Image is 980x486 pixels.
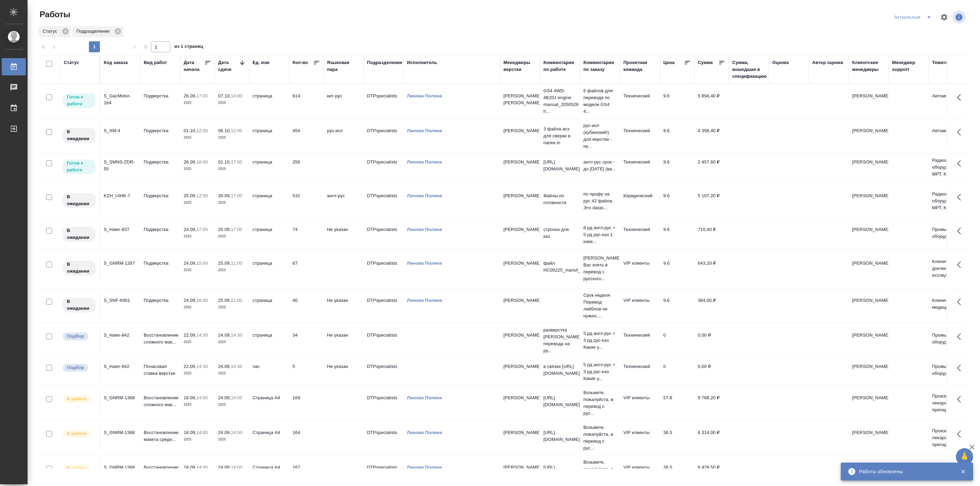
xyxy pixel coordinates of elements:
td: 9.6 [660,223,694,247]
td: Технический [620,155,660,179]
td: [PERSON_NAME] [849,155,889,179]
td: 9.6 [660,256,694,281]
p: 2025 [184,436,211,443]
div: Статус [39,26,71,37]
div: Ед. изм [253,59,269,66]
div: Клиентские менеджеры [852,59,885,73]
td: [PERSON_NAME] [849,124,889,148]
p: Промышленное оборудование [932,332,965,346]
p: Восстановление сложного мак... [144,394,177,408]
td: Технический [620,360,660,384]
p: Радиологическое оборудование: МРТ, КТ... [932,157,965,178]
td: рус-исп [324,124,364,148]
p: [PERSON_NAME], [PERSON_NAME] [503,93,537,106]
p: 17:00 [196,227,208,232]
p: 2025 [218,267,246,274]
p: 06.10, [218,128,231,133]
div: Оценка [772,59,789,66]
div: Подразделение [367,59,402,66]
td: 256 [289,155,324,179]
p: 2025 [184,304,211,311]
a: Линова Полина [407,430,442,435]
p: 2025 [184,233,211,240]
p: 2025 [184,134,211,141]
td: страница [249,124,289,148]
td: 5 [289,360,324,384]
div: split button [892,12,936,23]
div: Автор оценки [812,59,843,66]
p: Подверстка [144,260,177,267]
p: 18:00 [196,159,208,165]
div: Проектная команда [623,59,656,73]
td: кит-рус [324,89,364,113]
a: Линова Полина [407,93,442,98]
div: Вид работ [144,59,167,66]
td: 0 [660,328,694,352]
p: [URL][DOMAIN_NAME].. [543,159,576,172]
td: [PERSON_NAME] [849,426,889,450]
td: DTPspecialists [364,89,404,113]
p: [URL][DOMAIN_NAME].. [543,394,576,408]
p: Готов к работе [67,94,91,107]
div: S_Haier-842 [104,332,137,339]
p: по профу на рус 42 файла. Это datas... [583,191,616,211]
p: 14:00 [196,430,208,435]
td: DTPspecialists [364,155,404,179]
span: из 1 страниц [174,42,203,52]
td: 384,00 ₽ [694,294,729,318]
p: 2025 [218,339,246,346]
td: 6 429,50 ₽ [694,461,729,485]
p: 11:00 [231,298,242,303]
div: S_Haier-842 [104,363,137,370]
td: Не указан [324,360,364,384]
p: [PERSON_NAME] [503,127,537,134]
td: DTPspecialists [364,189,404,213]
p: 2025 [184,370,211,377]
p: В ожидании [67,128,91,142]
button: Здесь прячутся важные кнопки [953,223,969,239]
p: 24.09, [184,227,196,232]
p: 12:00 [196,128,208,133]
td: [PERSON_NAME] [849,461,889,485]
td: DTPspecialists [364,328,404,352]
td: [PERSON_NAME] [849,256,889,281]
p: 11:00 [231,261,242,266]
a: Линова Полина [407,261,442,266]
div: Сумма, вошедшая в спецификацию [732,59,767,80]
div: KZH_UIHK-7 [104,192,137,199]
td: 57.8 [660,391,694,415]
p: 07.10, [218,93,231,98]
td: DTPspecialists [364,256,404,281]
p: В работе [67,395,87,402]
div: Сумма [698,59,713,66]
td: Технический [620,223,660,247]
p: В ожидании [67,298,91,312]
p: 15:00 [196,261,208,266]
p: Почасовая ставка верстки [144,363,177,377]
button: Здесь прячутся важные кнопки [953,328,969,345]
button: Здесь прячутся важные кнопки [953,256,969,273]
p: 18.09, [184,430,196,435]
div: Исполнитель выполняет работу [62,394,96,404]
a: Линова Полина [407,298,442,303]
p: 22.09, [184,332,196,338]
button: Здесь прячутся важные кнопки [953,124,969,140]
span: Посмотреть информацию [952,11,967,24]
td: страница [249,89,289,113]
button: Здесь прячутся важные кнопки [953,189,969,205]
p: 2025 [218,233,246,240]
td: час [249,360,289,384]
span: 🙏 [959,450,970,464]
p: Подбор [67,333,84,340]
button: Здесь прячутся важные кнопки [953,155,969,172]
p: 24.09, [218,364,231,369]
p: 30.09, [218,193,231,198]
a: Линова Полина [407,159,442,165]
div: S_GNRM-1357 [104,260,137,267]
td: DTPspecialists [364,223,404,247]
button: 🙏 [956,448,973,465]
div: Исполнитель выполняет работу [62,429,96,439]
div: Код заказа [104,59,128,66]
p: Подверстка [144,192,177,199]
p: 5 рд англ-рус + 3 рд рус-каз Какие у... [583,361,616,382]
